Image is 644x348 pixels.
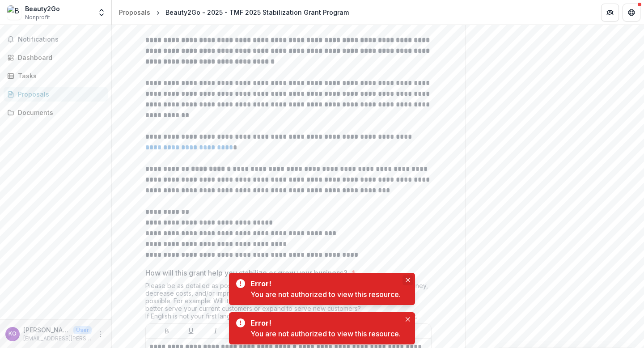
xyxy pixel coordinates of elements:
[7,5,21,20] img: Beauty2Go
[250,328,401,339] div: You are not authorized to view this resource.
[161,326,172,336] button: Bold
[402,314,413,325] button: Close
[601,4,619,21] button: Partners
[4,105,108,120] a: Documents
[25,4,60,13] div: Beauty2Go
[115,6,352,19] nav: breadcrumb
[623,4,640,21] button: Get Help
[250,318,397,328] div: Error!
[165,8,349,17] div: Beauty2Go - 2025 - TMF 2025 Stabilization Grant Program
[18,36,104,43] span: Notifications
[250,278,397,289] div: Error!
[115,6,154,19] a: Proposals
[18,71,101,81] div: Tasks
[23,335,92,343] p: [EMAIL_ADDRESS][PERSON_NAME][DOMAIN_NAME]
[145,282,432,323] div: Please be as detailed as possible and explain how the grant will help you to make more money, dec...
[4,32,108,47] button: Notifications
[95,329,106,340] button: More
[18,108,101,117] div: Documents
[402,275,413,285] button: Close
[23,325,70,335] p: [PERSON_NAME]
[8,331,17,337] div: Ky O’Brien
[250,289,401,300] div: You are not authorized to view this resource.
[4,87,108,102] a: Proposals
[4,68,108,83] a: Tasks
[119,8,150,17] div: Proposals
[25,13,50,21] span: Nonprofit
[145,267,347,278] p: How will this grant help you stabilize or grow your business?
[4,50,108,65] a: Dashboard
[73,326,92,334] p: User
[186,326,196,336] button: Underline
[210,326,221,336] button: Italicize
[18,89,101,99] div: Proposals
[95,4,108,21] button: Open entity switcher
[18,53,101,62] div: Dashboard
